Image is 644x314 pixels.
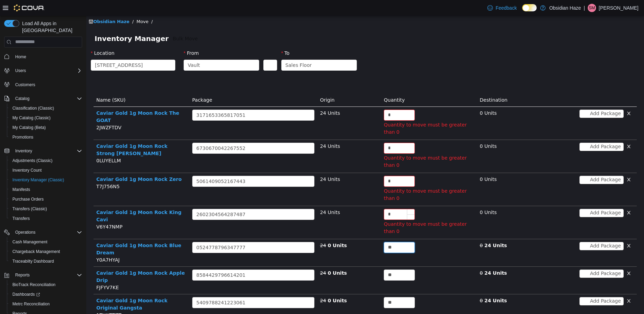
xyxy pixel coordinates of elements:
[537,160,548,168] button: icon: close
[537,254,548,262] button: icon: close
[4,34,28,40] label: Location
[10,142,35,148] span: 0LUYELLM
[234,161,254,166] span: 24 Units
[493,254,537,262] button: icon: plusAdd Package
[7,165,85,175] button: Inventory Count
[10,290,82,298] span: Dashboards
[165,47,169,52] i: icon: down
[10,166,45,174] a: Inventory Count
[10,104,82,112] span: Classification (Classic)
[241,227,261,232] strong: 0 Units
[537,127,548,135] button: icon: close
[195,34,203,40] label: To
[10,227,95,240] a: Caviar Gold 1g Moon Rock Blue Dream
[10,257,57,265] a: Traceabilty Dashboard
[234,282,240,287] del: 24
[12,134,33,140] span: Promotions
[7,247,85,256] button: Chargeback Management
[10,247,63,256] a: Chargeback Management
[15,68,26,73] span: Users
[199,44,226,54] div: Sales Floor
[589,4,595,12] span: SM
[15,230,36,235] span: Operations
[12,249,60,254] span: Chargeback Management
[10,214,82,223] span: Transfers
[393,254,397,260] del: 0
[7,299,85,309] button: Metrc Reconciliation
[12,125,46,130] span: My Catalog (Beta)
[12,105,54,111] span: Classification (Classic)
[393,81,421,87] span: Destination
[15,272,30,278] span: Reports
[10,290,43,298] a: Dashboards
[12,228,38,236] button: Operations
[10,214,32,223] a: Transfers
[12,67,82,75] span: Users
[12,259,54,264] span: Traceabilty Dashboard
[12,206,47,212] span: Transfers (Classic)
[599,4,638,12] p: [PERSON_NAME]
[7,156,85,165] button: Adjustments (Classic)
[110,94,159,104] div: 3171653365817051
[10,185,33,194] a: Manifests
[10,300,82,308] span: Metrc Reconciliation
[10,166,82,174] span: Inventory Count
[324,195,326,197] i: icon: up
[10,185,82,194] span: Manifests
[549,4,581,12] p: Obsidian Haze
[10,281,58,289] a: BioTrack Reconciliation
[10,128,81,140] a: Caviar Gold 1g Moon Rock Strong [PERSON_NAME]
[9,44,57,54] span: 1600 Ave O
[10,123,49,132] a: My Catalog (Beta)
[12,147,82,155] span: Inventory
[10,104,57,112] a: Classification (Classic)
[262,47,266,52] i: icon: down
[110,193,159,204] div: 2602304564287487
[12,53,29,61] a: Home
[87,19,111,27] span: Bulk Move
[12,177,64,183] span: Inventory Manager (Classic)
[12,94,82,103] span: Catalog
[7,237,85,247] button: Cash Management
[297,205,388,219] div: Quantity to move must be greater than 0
[398,282,421,287] strong: 24 Units
[12,94,32,103] button: Catalog
[10,114,53,122] a: My Catalog (Classic)
[485,1,519,15] a: Feedback
[12,271,82,279] span: Reports
[7,256,85,266] button: Traceabilty Dashboard
[588,4,596,12] div: Soledad Muro
[398,254,421,260] strong: 24 Units
[7,113,85,123] button: My Catalog (Classic)
[7,204,85,214] button: Transfers (Classic)
[106,81,126,87] span: Package
[110,127,159,138] div: 6730670042267552
[10,254,98,267] a: Caviar Gold 1g Moon Rock Apple Drip
[493,193,537,201] button: icon: plusAdd Package
[12,52,82,61] span: Home
[10,241,33,247] span: Y0A7HYAJ
[241,254,261,260] strong: 0 Units
[19,20,82,34] span: Load All Apps in [GEOGRAPHIC_DATA]
[1,227,85,237] button: Operations
[393,94,410,100] span: 0 Units
[12,147,35,155] button: Inventory
[398,227,421,232] strong: 24 Units
[234,128,254,133] span: 24 Units
[234,254,240,260] del: 24
[12,115,51,121] span: My Catalog (Classic)
[10,156,55,165] a: Adjustments (Classic)
[10,257,82,265] span: Traceabilty Dashboard
[12,301,50,307] span: Metrc Reconciliation
[7,103,85,113] button: Classification (Classic)
[393,161,410,166] span: 0 Units
[10,133,36,141] a: Promotions
[321,199,328,204] span: Decrease Value
[393,194,410,199] span: 0 Units
[537,281,548,290] button: icon: close
[393,227,397,232] del: 0
[1,270,85,280] button: Reports
[537,226,548,234] button: icon: close
[493,160,537,168] button: icon: plusAdd Package
[12,216,30,221] span: Transfers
